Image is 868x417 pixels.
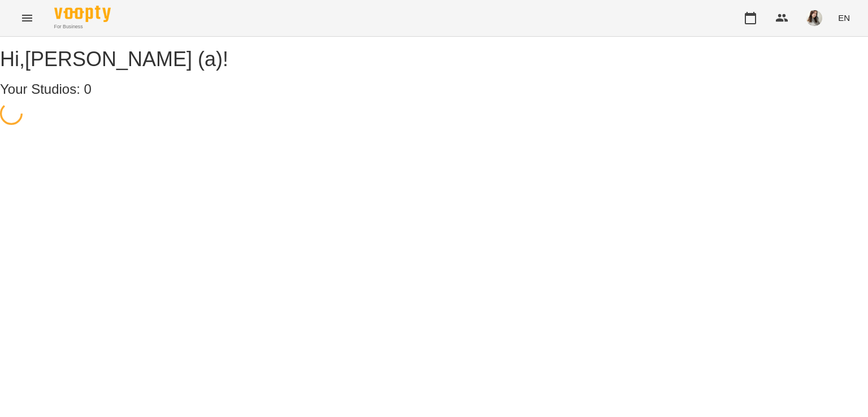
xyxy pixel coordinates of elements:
span: 0 [84,81,92,97]
span: EN [838,12,850,24]
button: Menu [14,5,41,32]
button: EN [834,7,854,28]
img: Voopty Logo [54,6,111,22]
span: For Business [54,23,111,31]
img: ee130890d6c2c5d4c40c4cda6b63149c.jpg [806,10,822,26]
